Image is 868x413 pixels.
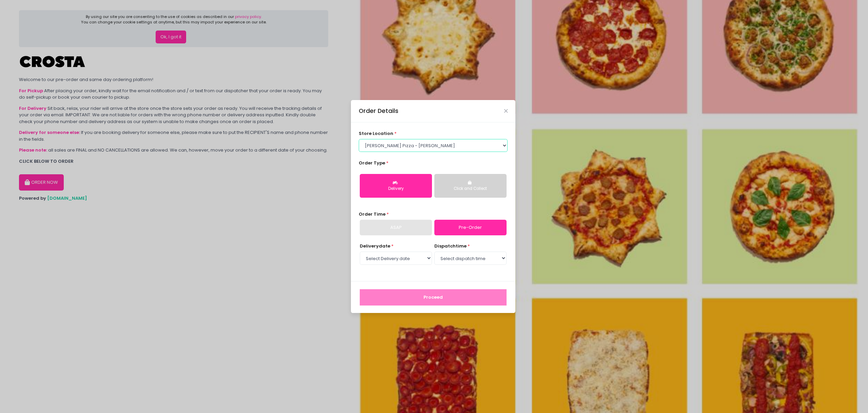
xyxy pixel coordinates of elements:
[434,174,507,198] button: Click and Collect
[439,186,502,192] div: Click and Collect
[359,130,393,137] span: store location
[364,186,427,192] div: Delivery
[359,160,385,166] span: Order Type
[434,220,507,235] a: Pre-Order
[360,289,507,306] button: Proceed
[359,106,398,115] div: Order Details
[359,211,386,217] span: Order Time
[504,109,508,113] button: Close
[360,174,432,198] button: Delivery
[434,243,467,249] span: dispatch time
[360,243,390,249] span: Delivery date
